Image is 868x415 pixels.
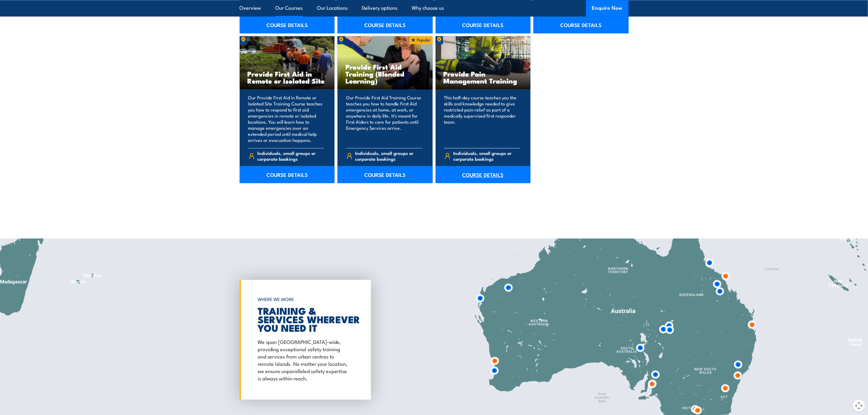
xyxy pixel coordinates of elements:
h3: Provide Pain Management Training [444,70,523,84]
a: COURSE DETAILS [436,166,531,183]
p: Our Provide First Aid in Remote or Isolated Site Training Course teaches you how to respond to fi... [248,94,324,143]
a: COURSE DETAILS [533,16,629,33]
h3: Provide First Aid Training (Blended Learning) [345,63,425,84]
h2: TRAINING & SERVICES WHEREVER YOU NEED IT [258,306,350,332]
p: We span [GEOGRAPHIC_DATA]-wide, providing exceptional safety training and services from urban cen... [258,338,350,382]
a: COURSE DETAILS [436,16,531,33]
button: Map camera controls [853,400,865,412]
a: COURSE DETAILS [338,16,433,33]
span: Individuals, small groups or corporate bookings [453,150,520,162]
p: Our Provide First Aid Training Course teaches you how to handle First Aid emergencies at home, at... [346,94,422,143]
h6: WHERE WE WORK [258,294,350,305]
a: COURSE DETAILS [338,166,433,183]
a: COURSE DETAILS [240,166,335,183]
span: Individuals, small groups or corporate bookings [355,150,422,162]
h3: Provide First Aid in Remote or Isolated Site [248,70,327,84]
span: Individuals, small groups or corporate bookings [257,150,324,162]
a: COURSE DETAILS [240,16,335,33]
p: This half-day course teaches you the skills and knowledge needed to give restricted pain relief a... [444,94,520,143]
